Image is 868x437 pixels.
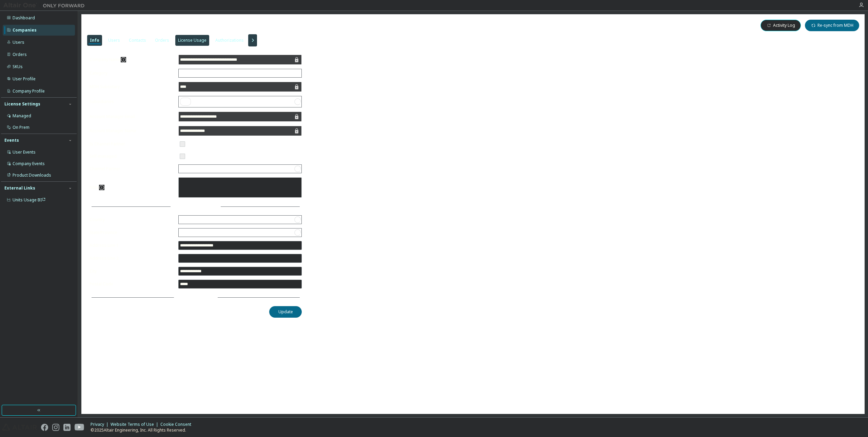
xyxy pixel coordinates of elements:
div: 9 [180,98,191,106]
label: Self-managed [90,154,174,159]
div: License Usage [178,38,206,43]
div: Commercial [179,69,301,77]
div: Website Terms of Use [111,422,160,427]
span: More Details [178,294,209,300]
div: Info [90,38,99,43]
div: Company Profile [13,88,45,94]
button: information [121,57,126,62]
label: City [90,269,174,274]
div: 9 [179,96,301,107]
div: Events [4,138,19,143]
div: Authorizations [215,38,244,43]
img: facebook.svg [41,424,48,431]
div: Loading... [179,165,301,173]
img: altair_logo.svg [2,424,37,431]
label: Is Channel Partner [90,141,174,147]
div: License Settings [4,101,40,107]
div: Managed [13,113,31,119]
span: Address Details [175,203,212,209]
img: linkedin.svg [63,424,71,431]
div: SKUs [13,64,23,69]
div: Company Events [13,161,45,166]
span: Teledyne Scientific & Imaging, LLC - 20917 [85,21,224,30]
p: © 2025 Altair Engineering, Inc. All Rights Reserved. [91,427,195,433]
div: Users [13,40,24,45]
div: [GEOGRAPHIC_DATA] [179,216,222,223]
label: Note [90,184,99,190]
div: Dashboard [13,15,35,21]
label: Company Name [90,57,174,62]
div: CA [179,229,186,236]
label: Category [90,71,174,76]
button: information [99,185,104,190]
span: Units Usage BI [13,197,46,203]
img: Altair One [3,2,88,9]
div: Contacts [129,38,146,43]
img: youtube.svg [75,424,84,431]
button: Re-sync from MDH [805,20,859,31]
label: MDH Subsidary [90,84,174,90]
div: Orders [13,52,27,57]
div: CA [179,229,301,237]
div: On Prem [13,125,29,130]
div: Companies [13,27,37,33]
label: Subsidiaries [90,99,174,104]
label: Channel Partner [90,166,174,172]
label: State/Province [90,230,174,235]
div: Cookie Consent [160,422,195,427]
div: Commercial [179,69,204,77]
label: Postal Code [90,281,174,287]
label: Account Manager Email [90,114,174,119]
div: User Profile [13,76,36,82]
label: Account Manager Name [90,128,174,134]
div: Loading... [180,166,199,172]
div: Users [108,38,120,43]
button: Update [269,306,302,318]
div: Product Downloads [13,173,51,178]
div: Orders [155,38,169,43]
div: External Links [4,185,35,191]
div: User Events [13,150,36,155]
img: instagram.svg [52,424,59,431]
div: Privacy [91,422,111,427]
label: Country [90,217,174,222]
label: Address Line 1 [90,243,174,248]
label: Address Line 2 [90,256,174,261]
div: [GEOGRAPHIC_DATA] [179,216,301,224]
button: Activity Log [761,20,801,31]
